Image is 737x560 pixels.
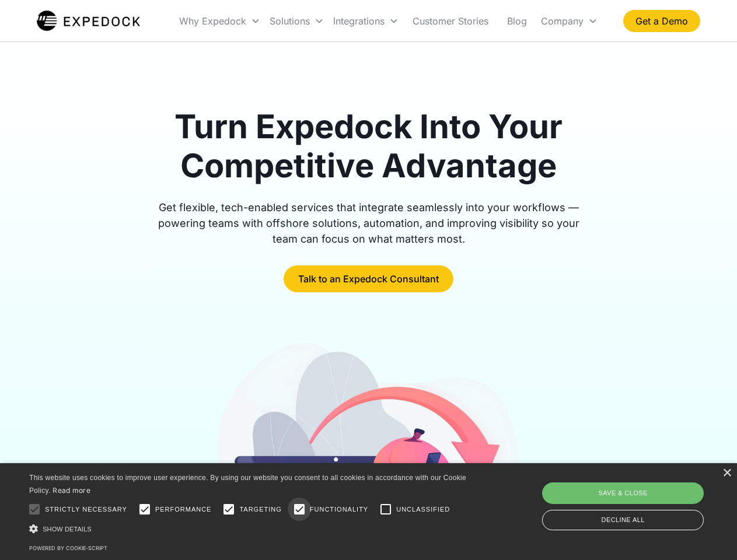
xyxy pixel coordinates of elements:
div: Integrations [329,1,403,41]
a: home [37,9,140,33]
div: Company [536,1,602,41]
a: Read more [53,486,90,495]
span: Functionality [310,505,368,514]
span: Show details [43,526,92,533]
div: Solutions [270,15,310,27]
span: This website uses cookies to improve user experience. By using our website you consent to all coo... [29,474,466,495]
div: Solutions [265,1,329,41]
a: Get a Demo [623,10,700,32]
span: Performance [155,505,212,514]
span: Targeting [239,505,281,514]
div: Integrations [333,15,385,27]
a: Talk to an Expedock Consultant [284,265,453,292]
h1: Turn Expedock Into Your Competitive Advantage [145,107,593,185]
a: Blog [498,1,536,41]
div: Get flexible, tech-enabled services that integrate seamlessly into your workflows — powering team... [145,199,593,247]
div: Company [541,15,584,27]
a: Powered by cookie-script [29,545,107,551]
div: Why Expedock [174,1,265,41]
div: Why Expedock [179,15,246,27]
div: Show details [29,523,470,535]
iframe: Chat Widget [543,434,737,560]
span: Unclassified [396,505,450,514]
span: Strictly necessary [45,505,127,514]
a: Customer Stories [403,1,498,41]
img: Expedock Logo [37,9,140,33]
